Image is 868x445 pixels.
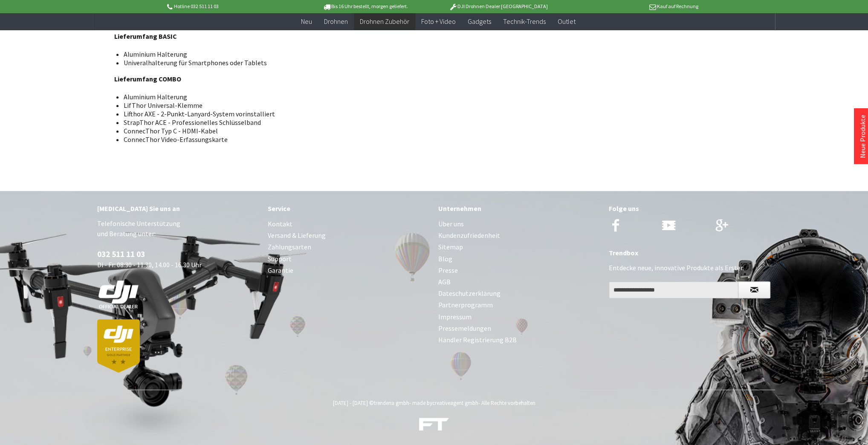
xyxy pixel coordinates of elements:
[324,17,348,26] span: Drohnen
[438,334,600,346] a: Händler Registrierung B2B
[438,230,600,241] a: Kundenzufriedenheit
[552,13,582,30] a: Outlet
[438,203,600,214] div: Unternehmen
[438,288,600,299] a: Dateschutzerklärung
[503,17,546,26] span: Technik-Trends
[124,118,478,127] li: StrapThor ACE - Professionelles Schlüsselband
[124,127,478,135] li: ConnecThor Typ C - HDMI-Kabel
[268,265,430,276] a: Garantie
[295,13,318,30] a: Neu
[419,419,449,434] a: DJI Drohnen, Trends & Gadgets Shop
[565,1,698,12] p: Kauf auf Rechnung
[438,265,600,276] a: Presse
[438,253,600,265] a: Blog
[432,1,565,12] p: DJI Drohnen Dealer [GEOGRAPHIC_DATA]
[438,323,600,334] a: Pressemeldungen
[124,110,478,118] li: Lifthor AXE - 2-Punkt-Lanyard-System vorinstalliert
[419,418,449,431] img: ft-white-trans-footer.png
[421,17,456,26] span: Foto + Video
[415,13,462,30] a: Foto + Video
[97,280,140,309] img: white-dji-schweiz-logo-official_140x140.png
[609,203,771,214] div: Folge uns
[438,276,600,288] a: AGB
[114,75,181,83] strong: Lieferumfang COMBO
[609,247,771,258] div: Trendbox
[124,135,478,144] li: ConnecThor Video-Erfassungskarte
[432,399,478,407] a: creativeagent gmbh
[124,101,478,110] li: LifThor Universal-Klemme
[124,58,478,67] li: Univeralhalterung für Smartphones oder Tablets
[497,13,552,30] a: Technik-Trends
[298,1,431,12] p: Bis 16 Uhr bestellt, morgen geliefert.
[438,241,600,253] a: Sitemap
[100,399,768,407] div: [DATE] - [DATE] © - made by - Alle Rechte vorbehalten
[374,399,409,407] a: trenderia gmbh
[438,311,600,323] a: Impressum
[438,218,600,230] a: Über uns
[268,241,430,253] a: Zahlungsarten
[609,263,771,273] p: Entdecke neue, innovative Produkte als Erster.
[124,50,478,58] li: Aluminium Halterung
[124,92,478,101] li: Aluminium Halterung
[97,203,259,214] div: [MEDICAL_DATA] Sie uns an
[468,17,491,26] span: Gadgets
[858,115,867,158] a: Neue Produkte
[268,218,430,230] a: Kontakt
[360,17,409,26] span: Drohnen Zubehör
[438,299,600,311] a: Partnerprogramm
[97,319,140,373] img: dji-partner-enterprise_goldLoJgYOWPUIEBO.png
[738,281,770,298] button: Newsletter abonnieren
[301,17,312,26] span: Neu
[609,281,738,298] input: Ihre E-Mail Adresse
[114,32,177,40] strong: Lieferumfang BASIC
[268,203,430,214] div: Service
[165,1,298,12] p: Hotline 032 511 11 03
[558,17,576,26] span: Outlet
[354,13,415,30] a: Drohnen Zubehör
[97,218,259,373] p: Telefonische Unterstützung und Beratung unter: Di - Fr: 08:30 - 11.30, 14.00 - 16.30 Uhr
[268,230,430,241] a: Versand & Lieferung
[97,249,145,259] a: 032 511 11 03
[318,13,354,30] a: Drohnen
[462,13,497,30] a: Gadgets
[268,253,430,265] a: Support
